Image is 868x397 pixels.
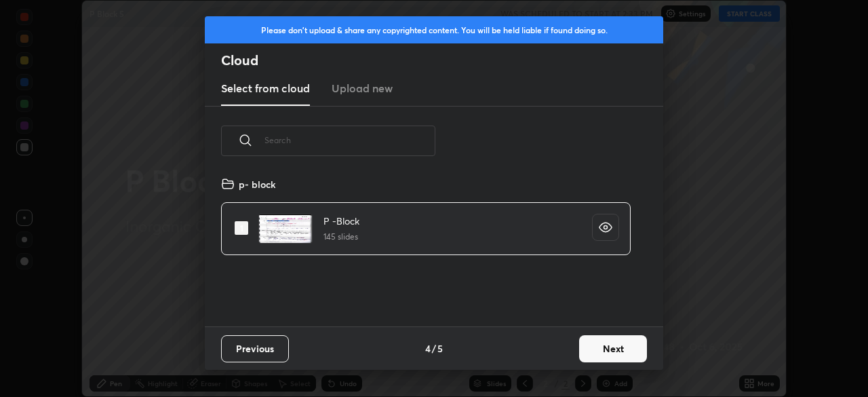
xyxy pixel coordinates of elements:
h4: 4 [425,341,431,356]
button: Previous [221,335,289,362]
input: Search [264,111,435,169]
button: Next [579,335,647,362]
h4: 5 [437,341,443,356]
h3: Select from cloud [221,80,310,96]
h5: 145 slides [323,231,359,243]
h2: Cloud [221,52,663,69]
h4: P -Block [323,214,359,228]
h4: / [432,341,436,356]
div: grid [205,172,647,326]
h4: p- block [239,177,275,191]
div: Please don't upload & share any copyrighted content. You will be held liable if found doing so. [205,16,663,43]
img: 1757583448YV8EHX.pdf [258,214,313,244]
